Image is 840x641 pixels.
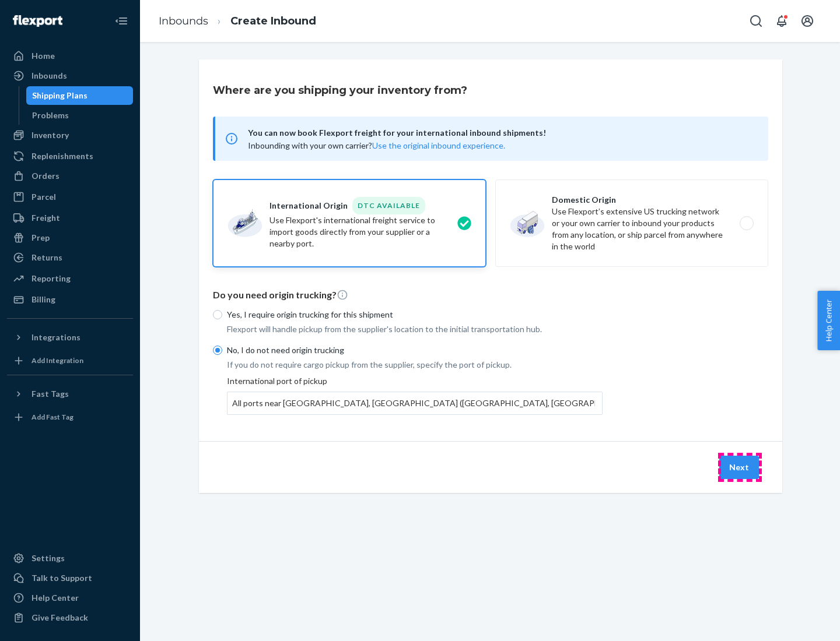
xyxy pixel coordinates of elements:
[7,569,133,587] a: Talk to Support
[26,86,134,105] a: Shipping Plans
[7,248,133,267] a: Returns
[7,269,133,288] a: Reporting
[7,228,133,247] a: Prep
[7,167,133,185] a: Orders
[213,310,222,319] input: Yes, I require origin trucking for this shipment
[7,126,133,145] a: Inventory
[32,612,88,624] div: Give Feedback
[213,346,222,355] input: No, I do not need origin trucking
[227,359,603,371] p: If you do not require cargo pickup from the supplier, specify the port of pickup.
[32,572,92,584] div: Talk to Support
[744,9,768,33] button: Open Search Box
[149,4,325,38] ol: breadcrumbs
[248,140,505,150] span: Inbounding with your own carrier?
[7,385,133,403] button: Fast Tags
[770,9,793,33] button: Open notifications
[7,209,133,227] a: Freight
[32,110,69,121] div: Problems
[248,126,754,140] span: You can now book Flexport freight for your international inbound shipments!
[32,252,62,263] div: Returns
[32,212,60,224] div: Freight
[26,106,134,125] a: Problems
[110,9,133,33] button: Close Navigation
[227,323,603,335] p: Flexport will handle pickup from the supplier's location to the initial transportation hub.
[7,188,133,206] a: Parcel
[32,592,79,604] div: Help Center
[230,15,316,27] a: Create Inbound
[32,332,80,343] div: Integrations
[32,273,71,284] div: Reporting
[227,344,603,356] p: No, I do not need origin trucking
[213,288,768,302] p: Do you need origin trucking?
[7,290,133,309] a: Billing
[32,191,56,203] div: Parcel
[719,456,759,479] button: Next
[32,170,60,182] div: Orders
[32,150,93,162] div: Replenishments
[32,355,83,365] div: Add Integration
[32,552,65,564] div: Settings
[13,15,62,27] img: Flexport logo
[817,291,840,350] button: Help Center
[213,83,467,98] h3: Where are you shipping your inventory from?
[7,589,133,607] a: Help Center
[32,50,55,62] div: Home
[32,412,73,422] div: Add Fast Tag
[7,408,133,427] a: Add Fast Tag
[32,388,69,400] div: Fast Tags
[7,549,133,568] a: Settings
[159,15,208,27] a: Inbounds
[7,351,133,370] a: Add Integration
[796,9,819,33] button: Open account menu
[32,294,55,305] div: Billing
[7,147,133,165] a: Replenishments
[32,129,69,141] div: Inventory
[372,140,505,152] button: Use the original inbound experience.
[7,328,133,347] button: Integrations
[7,608,133,627] button: Give Feedback
[32,232,50,244] div: Prep
[227,309,603,320] p: Yes, I require origin trucking for this shipment
[7,47,133,65] a: Home
[32,70,67,82] div: Inbounds
[7,66,133,85] a: Inbounds
[32,90,87,101] div: Shipping Plans
[227,375,603,415] div: International port of pickup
